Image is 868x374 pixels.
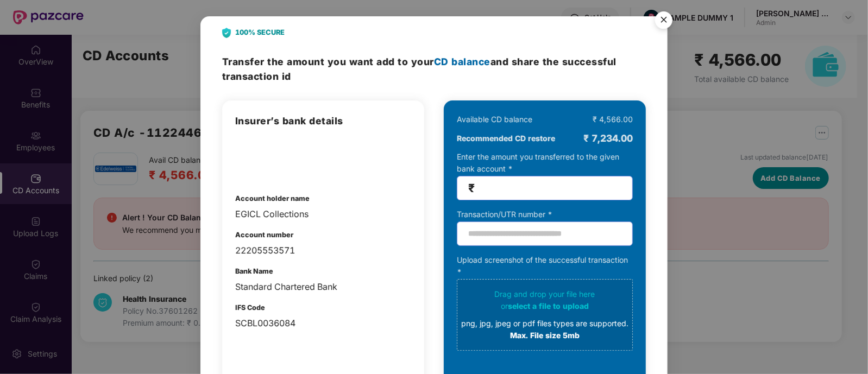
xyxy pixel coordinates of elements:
img: svg+xml;base64,PHN2ZyB4bWxucz0iaHR0cDovL3d3dy53My5vcmcvMjAwMC9zdmciIHdpZHRoPSI1NiIgaGVpZ2h0PSI1Ni... [649,7,679,37]
div: Upload screenshot of the successful transaction * [457,254,633,351]
div: or [461,300,628,312]
div: 22205553571 [235,244,411,257]
b: 100% SECURE [235,27,285,38]
div: Drag and drop your file here [461,288,628,341]
div: Max. File size 5mb [461,329,628,341]
div: Available CD balance [457,113,532,125]
h3: Transfer the amount and share the successful transaction id [222,54,646,84]
div: Transaction/UTR number * [457,208,633,220]
img: admin-overview [235,139,292,177]
div: SCBL0036084 [235,316,411,330]
span: Drag and drop your file hereorselect a file to uploadpng, jpg, jpeg or pdf files types are suppor... [457,280,632,350]
h3: Insurer’s bank details [235,113,411,129]
b: IFS Code [235,303,265,312]
span: CD balance [434,56,490,67]
span: you want add to your [328,56,490,67]
b: Account holder name [235,194,310,202]
span: select a file to upload [508,301,589,310]
div: png, jpg, jpeg or pdf files types are supported. [461,318,628,329]
img: svg+xml;base64,PHN2ZyB4bWxucz0iaHR0cDovL3d3dy53My5vcmcvMjAwMC9zdmciIHdpZHRoPSIyNCIgaGVpZ2h0PSIyOC... [222,28,231,38]
b: Bank Name [235,267,273,275]
div: ₹ 4,566.00 [593,113,633,125]
div: Enter the amount you transferred to the given bank account * [457,151,633,200]
b: Recommended CD restore [457,132,555,144]
div: ₹ 7,234.00 [583,131,633,146]
div: Standard Chartered Bank [235,280,411,294]
button: Close [649,6,678,35]
span: ₹ [468,182,475,194]
b: Account number [235,231,293,239]
div: EGICL Collections [235,207,411,221]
